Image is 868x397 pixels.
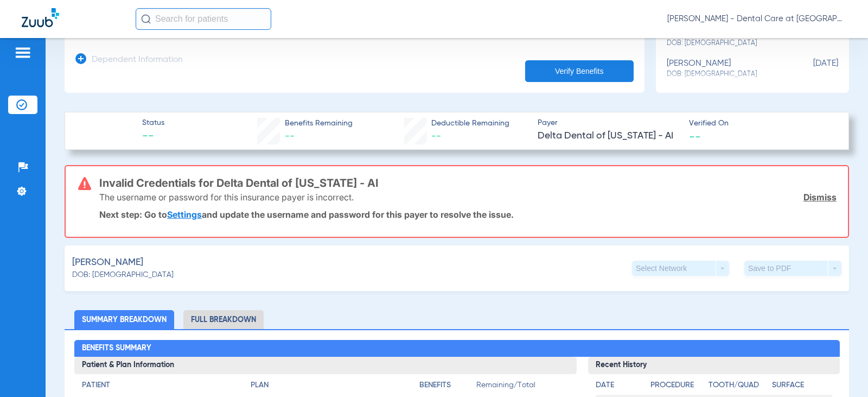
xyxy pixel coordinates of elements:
img: hamburger-icon [14,46,31,59]
h4: Date [596,380,641,391]
h4: Plan [251,380,400,391]
input: Search for patients [136,8,271,30]
app-breakdown-title: Tooth/Quad [709,380,768,395]
li: Full Breakdown [183,310,264,329]
h3: Dependent Information [92,55,183,66]
a: Dismiss [803,192,837,203]
span: DOB: [DEMOGRAPHIC_DATA] [72,269,174,281]
span: -- [689,130,701,142]
span: [DATE] [784,59,838,79]
h3: Recent History [588,357,839,374]
span: Remaining/Total [476,380,569,395]
img: Search Icon [141,14,151,24]
span: Benefits Remaining [285,118,353,129]
span: Verified On [689,118,831,129]
span: [PERSON_NAME] [72,256,143,269]
span: Delta Dental of [US_STATE] - AI [538,129,680,143]
h2: Benefits Summary [74,340,840,357]
app-breakdown-title: Surface [772,380,832,395]
span: [PERSON_NAME] - Dental Care at [GEOGRAPHIC_DATA] [667,14,846,24]
h4: Procedure [650,380,705,391]
img: error-icon [78,177,91,190]
li: Summary Breakdown [74,310,174,329]
app-breakdown-title: Date [596,380,641,395]
img: Zuub Logo [22,8,59,27]
h4: Tooth/Quad [709,380,768,391]
a: Settings [167,209,202,220]
span: Payer [538,117,680,129]
app-breakdown-title: Benefits [419,380,476,395]
h4: Patient [82,380,232,391]
span: DOB: [DEMOGRAPHIC_DATA] [667,70,784,79]
span: Deductible Remaining [431,118,509,129]
h4: Surface [772,380,832,391]
p: Next step: Go to and update the username and password for this payer to resolve the issue. [99,209,837,220]
span: DOB: [DEMOGRAPHIC_DATA] [667,39,784,48]
p: The username or password for this insurance payer is incorrect. [99,192,354,203]
h4: Benefits [419,380,476,391]
span: -- [142,129,164,144]
app-breakdown-title: Procedure [650,380,705,395]
h3: Patient & Plan Information [74,357,577,374]
span: -- [431,131,441,141]
span: Status [142,117,164,129]
div: [PERSON_NAME] [667,59,784,79]
button: Verify Benefits [525,60,634,82]
span: -- [285,131,295,141]
h3: Invalid Credentials for Delta Dental of [US_STATE] - AI [99,178,837,188]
